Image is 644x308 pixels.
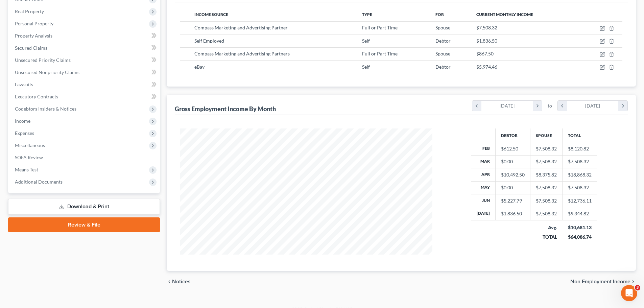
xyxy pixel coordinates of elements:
th: Debtor [496,128,530,142]
i: chevron_left [558,101,567,111]
a: Unsecured Priority Claims [9,54,160,66]
i: chevron_left [472,101,481,111]
span: Unsecured Nonpriority Claims [15,69,79,75]
i: chevron_left [167,279,172,284]
div: $7,508.32 [536,210,557,217]
th: [DATE] [471,207,496,220]
span: Spouse [435,25,450,30]
i: chevron_right [618,101,627,111]
div: [DATE] [567,101,619,111]
td: $7,508.32 [563,181,597,194]
span: Self [362,64,370,70]
div: $10,681.13 [568,224,592,231]
span: Additional Documents [15,179,63,185]
td: $8,120.82 [563,142,597,155]
iframe: Intercom live chat [621,285,637,301]
span: Compass Marketing and Advertising Partner [194,25,288,30]
span: Miscellaneous [15,142,45,148]
span: Unsecured Priority Claims [15,57,71,63]
a: Unsecured Nonpriority Claims [9,66,160,78]
button: chevron_left Notices [167,279,191,284]
th: Spouse [530,128,563,142]
span: $867.50 [476,51,494,56]
a: Download & Print [8,199,160,215]
span: Expenses [15,130,34,136]
span: Real Property [15,8,44,14]
span: Property Analysis [15,33,52,39]
span: Lawsuits [15,81,33,87]
span: Secured Claims [15,45,47,51]
span: Income [15,118,30,124]
a: Lawsuits [9,78,160,91]
div: Gross Employment Income By Month [175,105,276,113]
th: Feb [471,142,496,155]
span: Full or Part Time [362,51,398,56]
button: Non Employment Income chevron_right [570,279,636,284]
th: Mar [471,155,496,168]
td: $7,508.32 [563,155,597,168]
span: Debtor [435,38,451,44]
a: Executory Contracts [9,91,160,103]
span: Notices [172,279,191,284]
span: Income Source [194,12,228,17]
div: $10,492.50 [501,171,525,178]
span: Non Employment Income [570,279,630,284]
span: Codebtors Insiders & Notices [15,106,76,112]
div: $612.50 [501,145,525,152]
span: SOFA Review [15,155,43,160]
th: Jun [471,194,496,207]
span: $1,836.50 [476,38,497,44]
div: $7,508.32 [536,197,557,204]
td: $12,736.11 [563,194,597,207]
div: Avg. [536,224,557,231]
span: Personal Property [15,21,53,26]
div: $0.00 [501,158,525,165]
div: $8,375.82 [536,171,557,178]
span: 3 [635,285,640,290]
a: Property Analysis [9,30,160,42]
div: $64,086.74 [568,234,592,240]
div: $5,227.79 [501,197,525,204]
span: Debtor [435,64,451,70]
span: Spouse [435,51,450,56]
span: Self Employed [194,38,224,44]
a: Review & File [8,217,160,232]
span: $5,974.46 [476,64,497,70]
td: $18,868.32 [563,168,597,181]
th: May [471,181,496,194]
td: $9,344.82 [563,207,597,220]
span: Type [362,12,372,17]
span: $7,508.32 [476,25,497,30]
span: eBay [194,64,205,70]
span: Full or Part Time [362,25,398,30]
span: For [435,12,444,17]
div: $0.00 [501,184,525,191]
a: Secured Claims [9,42,160,54]
div: $7,508.32 [536,145,557,152]
div: $7,508.32 [536,184,557,191]
span: Current Monthly Income [476,12,533,17]
th: Apr [471,168,496,181]
i: chevron_right [533,101,542,111]
i: chevron_right [630,279,636,284]
span: Executory Contracts [15,94,58,99]
th: Total [563,128,597,142]
span: Self [362,38,370,44]
a: SOFA Review [9,151,160,164]
div: $7,508.32 [536,158,557,165]
span: Means Test [15,167,38,172]
span: to [548,102,552,109]
span: Compass Marketing and Advertising Partners [194,51,290,56]
div: $1,836.50 [501,210,525,217]
div: [DATE] [481,101,533,111]
div: TOTAL [536,234,557,240]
